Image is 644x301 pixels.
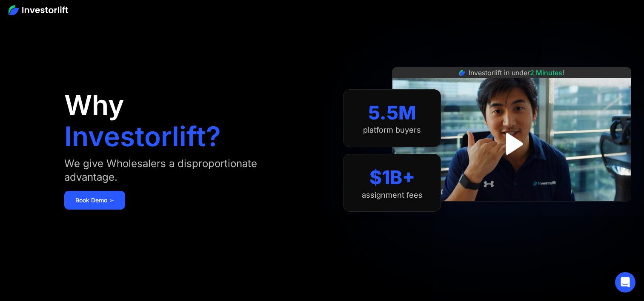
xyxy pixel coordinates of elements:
[530,68,562,77] span: 2 Minutes
[64,191,125,210] a: Book Demo ➢
[448,206,575,216] iframe: Customer reviews powered by Trustpilot
[64,157,296,184] div: We give Wholesalers a disproportionate advantage.
[368,102,416,124] div: 5.5M
[64,91,124,119] h1: Why
[64,123,221,150] h1: Investorlift?
[493,125,531,163] a: open lightbox
[469,68,564,78] div: Investorlift in under !
[615,272,635,292] div: Open Intercom Messenger
[362,190,423,200] div: assignment fees
[369,166,415,189] div: $1B+
[363,125,421,135] div: platform buyers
